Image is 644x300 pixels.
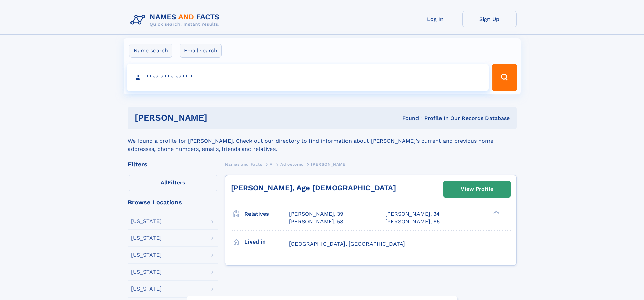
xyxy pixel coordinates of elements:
[128,199,218,205] div: Browse Locations
[444,181,510,197] a: View Profile
[131,252,162,258] div: [US_STATE]
[128,161,218,167] div: Filters
[280,162,303,167] span: Adioetomo
[161,179,168,186] span: All
[231,184,396,192] a: [PERSON_NAME], Age [DEMOGRAPHIC_DATA]
[462,11,517,27] a: Sign Up
[289,240,405,247] span: [GEOGRAPHIC_DATA], [GEOGRAPHIC_DATA]
[127,64,489,91] input: search input
[225,160,262,168] a: Names and Facts
[129,44,172,58] label: Name search
[492,64,517,91] button: Search Button
[408,11,462,27] a: Log In
[244,208,289,220] h3: Relatives
[492,210,500,215] div: ❯
[131,218,162,224] div: [US_STATE]
[135,114,305,122] h1: [PERSON_NAME]
[270,162,273,167] span: A
[128,11,225,29] img: Logo Names and Facts
[461,181,493,197] div: View Profile
[131,235,162,241] div: [US_STATE]
[385,210,440,218] a: [PERSON_NAME], 34
[244,236,289,248] h3: Lived in
[280,160,303,168] a: Adioetomo
[305,115,510,122] div: Found 1 Profile In Our Records Database
[128,175,218,191] label: Filters
[131,269,162,275] div: [US_STATE]
[311,162,347,167] span: [PERSON_NAME]
[128,129,517,153] div: We found a profile for [PERSON_NAME]. Check out our directory to find information about [PERSON_N...
[385,218,440,225] a: [PERSON_NAME], 65
[270,160,273,168] a: A
[180,44,222,58] label: Email search
[289,218,343,225] a: [PERSON_NAME], 58
[131,286,162,292] div: [US_STATE]
[289,210,343,218] a: [PERSON_NAME], 39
